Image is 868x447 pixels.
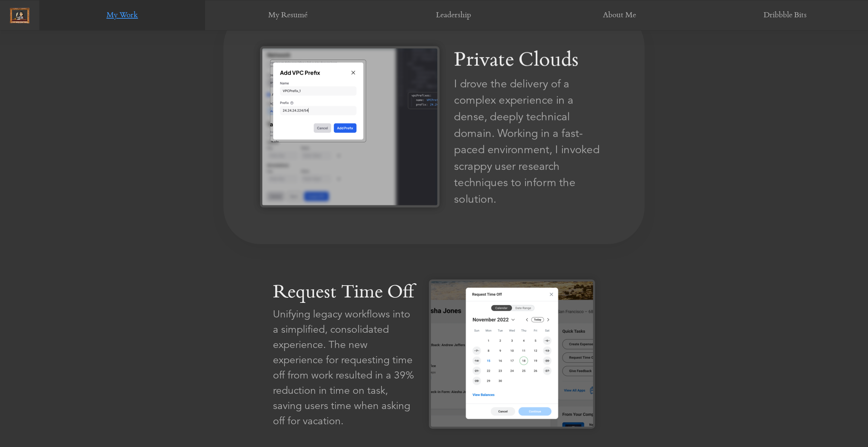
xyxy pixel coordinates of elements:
a: My Work [39,0,205,31]
img: Private Clouds [260,46,439,207]
a: Dribbble Bits [702,0,868,31]
a: Private Clouds Private Clouds Private Clouds I drove the delivery of a complex experience in a de... [223,9,645,244]
a: Leadership [371,0,537,31]
div: Private Clouds [454,46,608,75]
img: picture-frame.png [10,8,29,23]
div: Request Time Off [273,279,415,307]
div: Unifying legacy workflows into a simplified, consolidated experience. The new experience for requ... [273,307,415,429]
div: I drove the delivery of a complex experience in a dense, deeply technical domain. Working in a fa... [454,76,608,208]
a: My Resumé [205,0,371,31]
a: About Me [536,0,702,31]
